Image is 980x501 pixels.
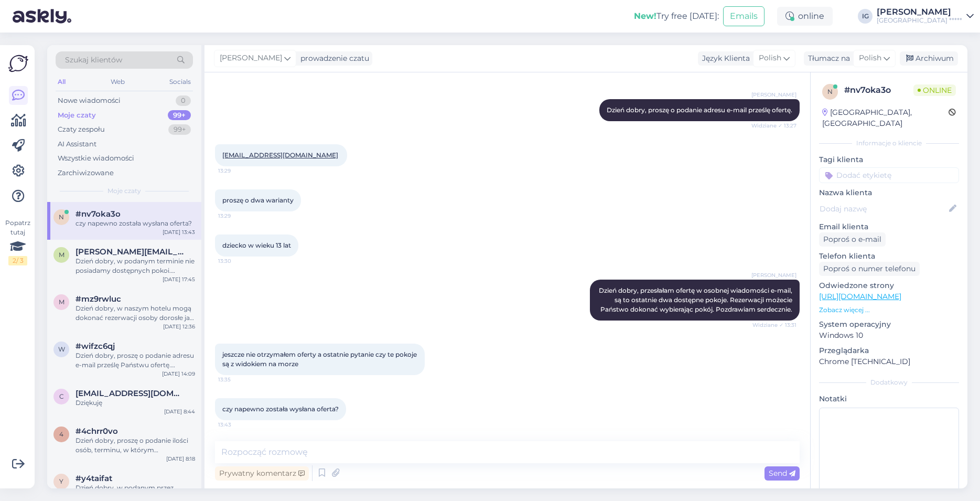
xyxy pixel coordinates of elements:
[751,122,796,130] span: Widziane ✓ 13:27
[76,474,112,483] span: #y4taifat
[777,7,833,26] div: online
[58,345,65,353] span: w
[76,209,121,219] span: #nv7oka3o
[65,55,122,66] span: Szukaj klientów
[819,187,959,198] p: Nazwa klienta
[859,52,881,64] span: Polish
[76,304,195,323] div: Dzień dobry, w naszym hotelu mogą dokonać rezerwacji osoby dorosłe jak i rodziny z dziećmi. Pozdr...
[599,286,794,313] span: Dzień dobry, przesłałam ofertę w osobnej wiadomości e-mail, są to ostatnie dwa dostępne pokoje. R...
[218,212,257,220] span: 13:29
[877,8,962,16] div: [PERSON_NAME]
[827,88,833,95] span: n
[819,305,959,315] p: Zobacz więcej ...
[819,232,886,247] div: Poproś o e-mail
[59,477,63,485] span: y
[222,241,291,249] span: dziecko w wieku 13 lat
[819,138,959,148] div: Informacje o kliencie
[76,398,195,408] div: Dziękuję
[819,167,959,183] input: Dodać etykietę
[59,213,64,221] span: n
[76,294,121,304] span: #mz9rwluc
[858,9,873,24] div: IG
[819,251,959,262] p: Telefon klienta
[220,52,282,64] span: [PERSON_NAME]
[56,75,68,89] div: All
[819,378,959,387] div: Dodatkowy
[76,342,115,351] span: #wifzc6qj
[76,351,195,370] div: Dzień dobry, proszę o podanie adresu e-mail prześlę Państwu ofertę. Pozdrawiam serdecznie.
[76,257,195,275] div: Dzień dobry, w podanym terminie nie posiadamy dostępnych pokoi. Pozdrawiam serdecznie.
[752,321,796,329] span: Widziane ✓ 13:31
[163,323,195,331] div: [DATE] 12:36
[76,436,195,455] div: Dzień dobry, proszę o podanie ilości osób, terminu, w którym chcielibyście Państwo odwiedzić nasz...
[59,251,64,259] span: m
[59,430,63,438] span: 4
[58,168,114,178] div: Zarchiwizowane
[751,91,796,99] span: [PERSON_NAME]
[58,124,105,135] div: Czaty zespołu
[900,51,958,66] div: Archiwum
[162,370,195,378] div: [DATE] 14:09
[8,256,27,265] div: 2 / 3
[877,8,974,25] a: [PERSON_NAME][GEOGRAPHIC_DATA] *****
[819,292,901,301] a: [URL][DOMAIN_NAME]
[58,110,96,121] div: Moje czaty
[76,389,185,398] span: christian-piller@outlook.com
[163,275,195,283] div: [DATE] 17:45
[723,6,764,26] button: Emails
[769,468,795,478] span: Send
[76,219,195,228] div: czy napewno została wysłana oferta?
[58,153,134,164] div: Wszystkie wiadomości
[222,196,294,204] span: proszę o dwa warianty
[218,376,257,383] span: 13:35
[819,393,959,404] p: Notatki
[167,75,193,89] div: Socials
[759,52,781,64] span: Polish
[296,53,369,64] div: prowadzenie czatu
[218,257,257,265] span: 13:30
[819,330,959,341] p: Windows 10
[59,392,64,400] span: c
[819,356,959,367] p: Chrome [TECHNICAL_ID]
[913,84,956,96] span: Online
[222,405,339,413] span: czy napewno została wysłana oferta?
[218,167,257,175] span: 13:29
[8,54,28,73] img: Askly Logo
[819,280,959,291] p: Odwiedzone strony
[819,262,920,276] div: Poproś o numer telefonu
[59,298,64,306] span: m
[804,53,850,64] div: Tłumacz na
[109,75,127,89] div: Web
[844,84,913,97] div: # nv7oka3o
[166,455,195,463] div: [DATE] 8:18
[76,427,118,436] span: #4chrr0vo
[634,11,656,21] b: New!
[819,154,959,165] p: Tagi klienta
[819,319,959,330] p: System operacyjny
[8,218,27,265] div: Popatrz tutaj
[634,10,719,23] div: Try free [DATE]:
[751,271,796,279] span: [PERSON_NAME]
[222,350,418,368] span: jeszcze nie otrzymałem oferty a ostatnie pytanie czy te pokoje są z widokiem na morze
[58,95,121,106] div: Nowe wiadomości
[58,139,96,150] div: AI Assistant
[222,151,338,159] a: [EMAIL_ADDRESS][DOMAIN_NAME]
[168,110,191,121] div: 99+
[163,228,195,236] div: [DATE] 13:43
[107,186,141,196] span: Moje czaty
[215,466,309,481] div: Prywatny komentarz
[218,421,257,429] span: 13:43
[819,221,959,232] p: Email klienta
[698,53,750,64] div: Język Klienta
[822,107,949,129] div: [GEOGRAPHIC_DATA], [GEOGRAPHIC_DATA]
[168,124,191,135] div: 99+
[176,95,191,106] div: 0
[820,203,947,215] input: Dodaj nazwę
[76,247,185,257] span: m.klein@schlosstorgelow.de
[607,106,792,114] span: Dzień dobry, proszę o podanie adresu e-mail prześlę ofertę.
[164,408,195,415] div: [DATE] 8:44
[819,345,959,356] p: Przeglądarka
